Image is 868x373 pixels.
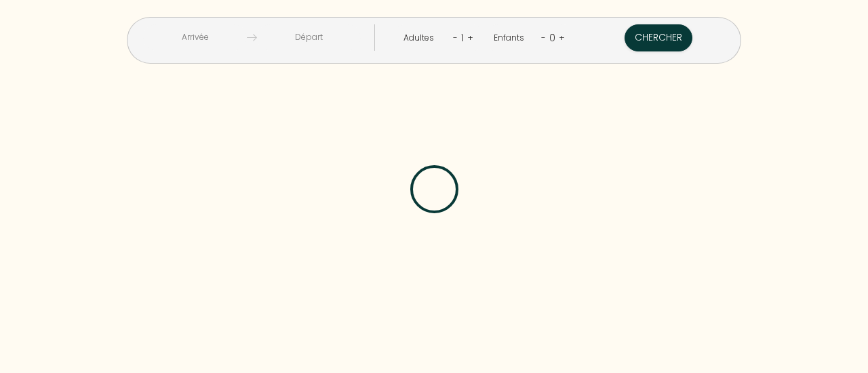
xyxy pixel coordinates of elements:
input: Départ [257,24,361,51]
a: + [559,31,565,44]
a: - [453,31,458,44]
div: Adultes [403,32,439,45]
div: 0 [546,27,559,49]
img: guests [247,32,257,43]
a: - [541,31,546,44]
button: Chercher [625,24,692,51]
div: 1 [458,27,467,49]
input: Arrivée [143,24,247,51]
div: Enfants [494,32,529,45]
a: + [467,31,473,44]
